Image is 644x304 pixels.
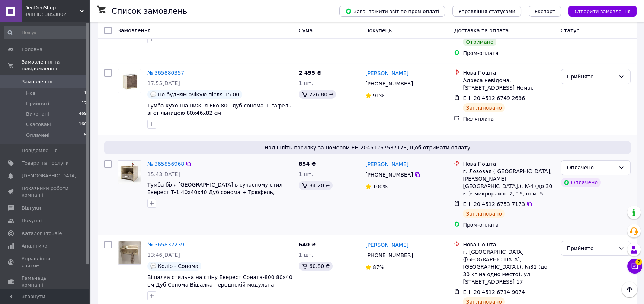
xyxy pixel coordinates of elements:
[627,259,642,274] button: Чат з покупцем2
[112,7,187,16] h1: Список замовлень
[24,4,80,11] span: DenDenShop
[158,91,239,97] span: По будням очікую після 15.00
[299,181,333,190] div: 84.20 ₴
[147,80,180,86] span: 17:55[DATE]
[107,144,628,151] span: Надішліть посилку за номером ЕН 20451267537173, щоб отримати оплату
[150,263,156,269] img: :speech_balloon:
[84,90,87,97] span: 1
[299,90,336,99] div: 226.80 ₴
[463,38,496,46] div: Отримано
[299,171,313,177] span: 1 шт.
[84,132,87,139] span: 5
[635,259,642,265] span: 2
[365,241,408,249] a: [PERSON_NAME]
[365,69,408,77] a: [PERSON_NAME]
[118,241,141,265] a: Фото товару
[22,275,69,288] span: Гаманець компанії
[463,160,554,168] div: Нова Пошта
[22,255,69,269] span: Управління сайтом
[22,185,69,198] span: Показники роботи компанії
[561,8,637,14] a: Створити замовлення
[118,28,151,33] span: Замовлення
[26,121,51,128] span: Скасовані
[365,28,392,33] span: Покупець
[147,103,291,116] a: Тумба кухонна нижня Еко 800 дуб сонома + гафель зі стільницею 80х46х82 см
[463,103,505,112] div: Заплановано
[535,9,555,14] span: Експорт
[147,171,180,177] span: 15:43[DATE]
[22,160,69,166] span: Товари та послуги
[22,172,77,179] span: [DEMOGRAPHIC_DATA]
[118,161,141,184] img: Фото товару
[22,205,41,211] span: Відгуки
[150,91,156,97] img: :speech_balloon:
[364,169,414,180] div: [PHONE_NUMBER]
[364,250,414,261] div: [PHONE_NUMBER]
[299,28,313,33] span: Cума
[147,252,180,258] span: 13:46[DATE]
[463,209,505,218] div: Заплановано
[458,9,515,14] span: Управління статусами
[26,111,49,117] span: Виконані
[22,78,52,85] span: Замовлення
[118,69,141,93] img: Фото товару
[373,93,384,98] span: 91%
[299,252,313,258] span: 1 шт.
[22,46,42,53] span: Головна
[118,160,141,184] a: Фото товару
[463,248,554,285] div: г. [GEOGRAPHIC_DATA] ([GEOGRAPHIC_DATA], [GEOGRAPHIC_DATA].), №31 (до 30 кг на одно место): ул. [...
[364,78,414,89] div: [PHONE_NUMBER]
[622,282,637,297] button: Наверх
[79,121,87,128] span: 160
[158,263,198,269] span: Колір - Сонома
[299,262,333,271] div: 60.80 ₴
[24,11,89,18] div: Ваш ID: 3853802
[463,168,554,197] div: г. Лозовая ([GEOGRAPHIC_DATA], [PERSON_NAME][GEOGRAPHIC_DATA].), №4 (до 30 кг): микрорайон 2, 16,...
[463,49,554,57] div: Пром-оплата
[299,161,316,167] span: 854 ₴
[529,6,561,17] button: Експорт
[147,182,284,203] a: Тумба біля [GEOGRAPHIC_DATA] в сучасному стилі Еверест Т-1 40х40х40 Дуб сонома + Трюфель, Тумбочк...
[365,161,408,168] a: [PERSON_NAME]
[463,201,525,207] span: ЕН: 20 4512 6753 7173
[26,90,37,97] span: Нові
[574,9,631,14] span: Створити замовлення
[463,115,554,123] div: Післяплата
[463,95,525,101] span: ЕН: 20 4512 6749 2686
[339,6,445,17] button: Завантажити звіт по пром-оплаті
[463,289,525,295] span: ЕН: 20 4512 6714 9074
[22,147,58,154] span: Повідомлення
[4,26,87,39] input: Пошук
[454,28,509,33] span: Доставка та оплата
[463,77,554,91] div: Адреса невідома., [STREET_ADDRESS] Немає
[373,264,384,270] span: 87%
[567,72,615,81] div: Прийнято
[147,161,184,167] a: № 365856968
[26,132,49,139] span: Оплачені
[22,243,47,249] span: Аналітика
[567,164,615,172] div: Оплачено
[22,230,62,237] span: Каталог ProSale
[299,242,316,248] span: 640 ₴
[299,80,313,86] span: 1 шт.
[26,100,49,107] span: Прийняті
[118,241,141,264] img: Фото товару
[147,274,292,288] a: Вішалка стильна на стіну Еверест Соната-800 80х40 см Дуб Сонома Вішалка передпокій модульна
[561,28,580,33] span: Статус
[22,59,89,72] span: Замовлення та повідомлення
[568,6,637,17] button: Створити замовлення
[345,8,439,14] span: Завантажити звіт по пром-оплаті
[452,6,521,17] button: Управління статусами
[463,221,554,229] div: Пром-оплата
[147,70,184,76] a: № 365880357
[79,111,87,117] span: 469
[463,241,554,248] div: Нова Пошта
[567,244,615,252] div: Прийнято
[561,178,601,187] div: Оплачено
[81,100,87,107] span: 12
[147,242,184,248] a: № 365832239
